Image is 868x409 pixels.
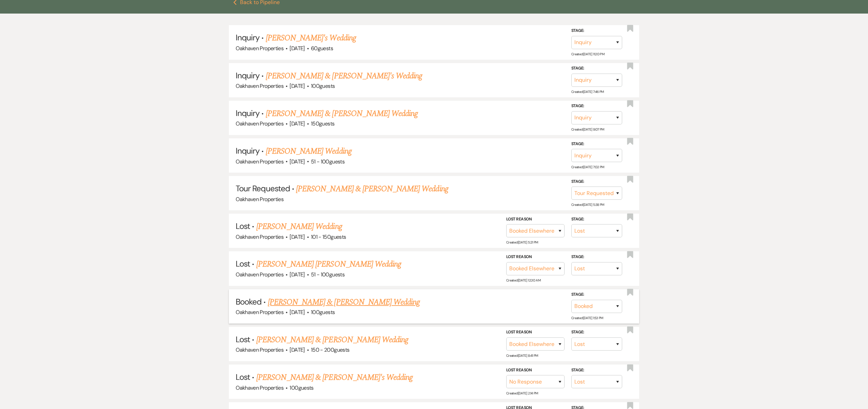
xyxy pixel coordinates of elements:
span: Oakhaven Properties [236,271,283,278]
label: Lost Reason [506,329,565,336]
a: [PERSON_NAME] [PERSON_NAME] Wedding [256,258,401,270]
span: Tour Requested [236,183,290,194]
span: 60 guests [311,45,333,52]
label: Stage: [571,65,622,72]
span: Created: [DATE] 5:38 PM [571,202,604,207]
label: Lost Reason [506,253,565,261]
span: Created: [DATE] 12:30 AM [506,278,540,283]
span: [DATE] [290,120,304,127]
span: Created: [DATE] 9:07 PM [571,127,604,132]
a: [PERSON_NAME] & [PERSON_NAME] Wedding [268,296,420,308]
span: Oakhaven Properties [236,233,283,240]
span: 150 guests [311,120,334,127]
span: 150 - 200 guests [311,346,349,353]
span: 101 - 150 guests [311,233,346,240]
span: Lost [236,258,250,269]
span: [DATE] [290,309,304,316]
span: [DATE] [290,271,304,278]
label: Lost Reason [506,367,565,374]
label: Stage: [571,27,622,35]
a: [PERSON_NAME] & [PERSON_NAME] Wedding [266,108,418,120]
label: Stage: [571,178,622,186]
label: Stage: [571,291,622,298]
span: Oakhaven Properties [236,384,283,391]
span: Created: [DATE] 11:20 PM [571,52,604,56]
span: 51 - 100 guests [311,158,344,165]
span: Oakhaven Properties [236,82,283,90]
span: Created: [DATE] 7:46 PM [571,90,604,94]
span: [DATE] [290,158,304,165]
a: [PERSON_NAME] Wedding [266,145,352,157]
span: [DATE] [290,233,304,240]
span: Oakhaven Properties [236,45,283,52]
span: Inquiry [236,70,259,81]
span: [DATE] [290,346,304,353]
label: Stage: [571,102,622,110]
span: Inquiry [236,145,259,156]
span: Created: [DATE] 8:41 PM [506,353,538,358]
span: 51 - 100 guests [311,271,344,278]
span: Oakhaven Properties [236,120,283,127]
span: Oakhaven Properties [236,196,283,203]
a: [PERSON_NAME] & [PERSON_NAME] Wedding [296,183,448,195]
span: Lost [236,372,250,382]
span: Oakhaven Properties [236,158,283,165]
label: Stage: [571,329,622,336]
a: [PERSON_NAME] & [PERSON_NAME]'s Wedding [256,371,413,384]
span: 100 guests [311,82,335,90]
span: Created: [DATE] 7:02 PM [571,165,604,169]
label: Stage: [571,367,622,374]
span: Lost [236,334,250,345]
span: [DATE] [290,82,304,90]
span: Lost [236,221,250,231]
span: Inquiry [236,32,259,43]
label: Lost Reason [506,216,565,223]
span: 100 guests [290,384,313,391]
span: Created: [DATE] 1:53 PM [571,316,603,320]
a: [PERSON_NAME] Wedding [256,220,342,233]
span: Created: [DATE] 5:21 PM [506,240,538,245]
a: [PERSON_NAME]'s Wedding [266,32,356,44]
label: Stage: [571,216,622,223]
span: Booked [236,296,261,307]
span: [DATE] [290,45,304,52]
span: Oakhaven Properties [236,309,283,316]
a: [PERSON_NAME] & [PERSON_NAME] Wedding [256,334,408,346]
span: Created: [DATE] 2:14 PM [506,391,538,395]
label: Stage: [571,140,622,148]
span: Inquiry [236,108,259,118]
span: 100 guests [311,309,335,316]
span: Oakhaven Properties [236,346,283,353]
label: Stage: [571,253,622,261]
a: [PERSON_NAME] & [PERSON_NAME]'s Wedding [266,70,422,82]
